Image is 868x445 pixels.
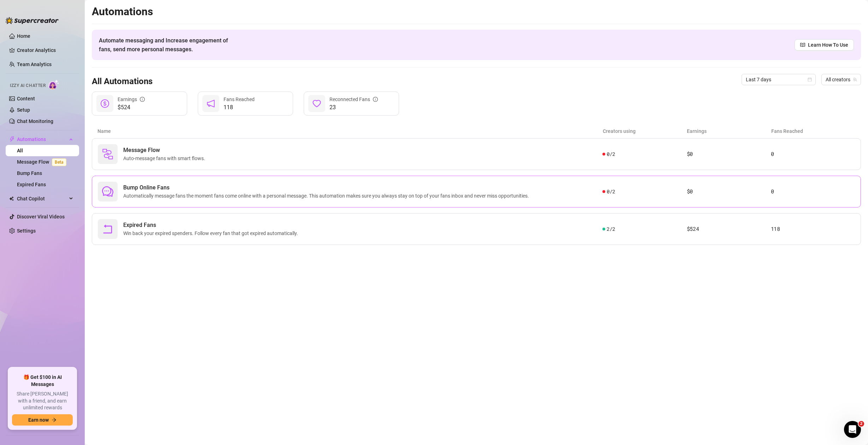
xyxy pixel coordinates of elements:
[17,170,42,176] a: Bump Fans
[123,192,532,200] span: Automatically message fans the moment fans come online with a personal message. This automation m...
[28,417,49,423] span: Earn now
[10,82,46,89] span: Izzy AI Chatter
[102,148,113,160] img: svg%3e
[687,150,771,158] article: $0
[118,103,145,112] span: $524
[826,74,857,85] span: All creators
[17,182,46,187] a: Expired Fans
[140,97,145,102] span: info-circle
[808,77,812,82] span: calendar
[17,96,35,101] a: Content
[224,103,255,112] span: 118
[97,127,603,135] article: Name
[687,187,771,196] article: $0
[844,421,861,438] iframe: Intercom live chat
[52,158,66,166] span: Beta
[746,74,811,85] span: Last 7 days
[52,417,57,422] span: arrow-right
[800,42,805,47] span: read
[17,228,36,234] a: Settings
[771,127,855,135] article: Fans Reached
[17,148,23,153] a: All
[771,187,855,196] article: 0
[607,188,615,195] span: 0 / 2
[329,95,378,103] div: Reconnected Fans
[771,225,855,233] article: 118
[329,103,378,112] span: 23
[6,17,59,24] img: logo-BBDzfeDw.svg
[9,136,15,142] span: thunderbolt
[17,159,69,165] a: Message FlowBeta
[92,76,153,87] h3: All Automations
[17,33,30,39] a: Home
[123,229,301,237] span: Win back your expired spenders. Follow every fan that got expired automatically.
[9,196,14,201] img: Chat Copilot
[92,5,861,18] h2: Automations
[687,127,771,135] article: Earnings
[17,118,53,124] a: Chat Monitoring
[102,186,113,197] span: comment
[123,221,301,229] span: Expired Fans
[17,134,67,145] span: Automations
[123,183,532,192] span: Bump Online Fans
[771,150,855,158] article: 0
[102,223,113,235] span: rollback
[12,391,73,411] span: Share [PERSON_NAME] with a friend, and earn unlimited rewards
[607,150,615,158] span: 0 / 2
[17,107,30,113] a: Setup
[607,225,615,233] span: 2 / 2
[101,99,109,108] span: dollar
[118,95,145,103] div: Earnings
[48,80,59,90] img: AI Chatter
[17,193,67,204] span: Chat Copilot
[795,39,854,51] a: Learn How To Use
[123,154,208,162] span: Auto-message fans with smart flows.
[224,96,255,102] span: Fans Reached
[17,45,73,56] a: Creator Analytics
[17,62,52,67] a: Team Analytics
[313,99,321,108] span: heart
[207,99,215,108] span: notification
[12,374,73,388] span: 🎁 Get $100 in AI Messages
[123,146,208,154] span: Message Flow
[858,421,864,427] span: 2
[687,225,771,233] article: $524
[12,414,73,426] button: Earn nowarrow-right
[17,214,65,219] a: Discover Viral Videos
[853,77,857,82] span: team
[603,127,687,135] article: Creators using
[373,97,378,102] span: info-circle
[808,41,848,49] span: Learn How To Use
[99,36,235,54] span: Automate messaging and Increase engagement of fans, send more personal messages.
